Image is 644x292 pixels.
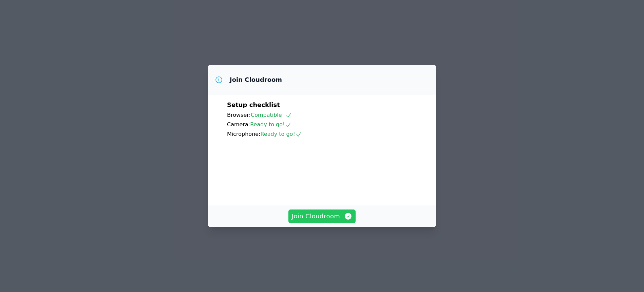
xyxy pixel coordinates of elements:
span: Browser: [227,112,251,118]
span: Ready to go! [250,121,291,128]
span: Ready to go! [261,131,302,137]
h3: Join Cloudroom [230,76,282,84]
span: Setup checklist [227,101,280,108]
span: Camera: [227,121,250,128]
span: Microphone: [227,131,261,137]
button: Join Cloudroom [288,209,356,223]
span: Compatible [251,112,292,118]
span: Join Cloudroom [292,212,353,221]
